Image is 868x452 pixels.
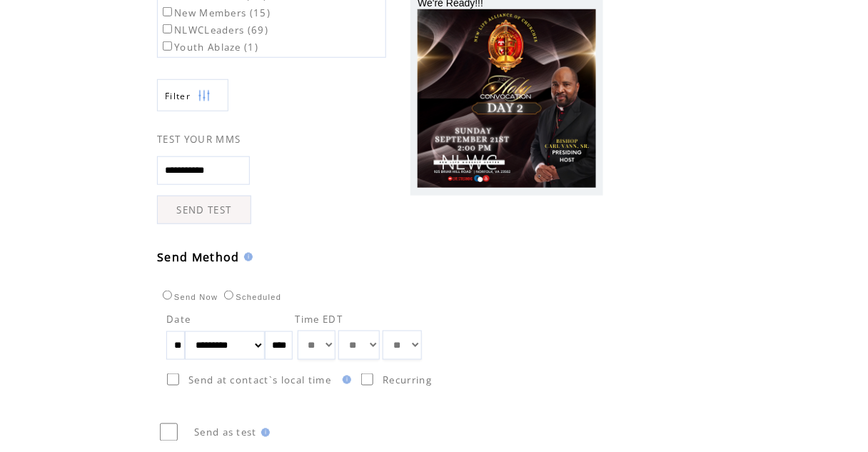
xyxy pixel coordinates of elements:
label: New Members (15) [160,6,271,19]
span: TEST YOUR MMS [157,133,241,146]
span: Recurring [383,373,432,386]
label: Scheduled [221,293,281,301]
img: help.gif [338,376,351,384]
input: Scheduled [224,291,233,300]
label: Youth Ablaze (1) [160,41,258,54]
span: Time EDT [296,313,343,326]
input: New Members (15) [163,7,172,16]
span: Send as test [194,426,257,439]
span: Show filters [165,90,191,102]
a: Filter [157,79,228,111]
span: Date [166,313,191,326]
img: help.gif [257,428,270,437]
img: help.gif [240,253,253,261]
input: Send Now [163,291,172,300]
label: Send Now [159,293,218,301]
input: NLWCLeaders (69) [163,24,172,34]
img: filters.png [198,80,211,112]
input: Youth Ablaze (1) [163,41,172,51]
span: Send at contact`s local time [188,373,331,386]
span: Send Method [157,249,240,265]
label: NLWCLeaders (69) [160,24,268,36]
a: SEND TEST [157,196,251,224]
